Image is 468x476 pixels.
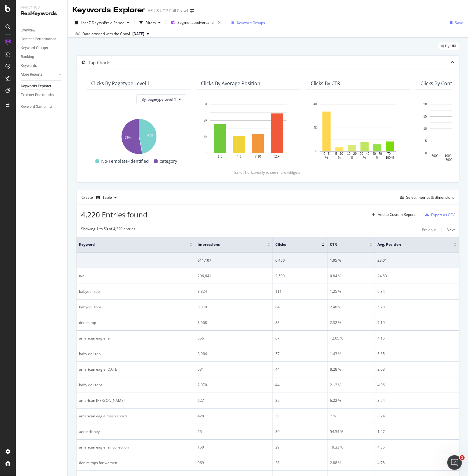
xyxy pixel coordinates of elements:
text: 11+ [274,155,280,158]
div: Next [447,227,455,232]
a: Keyword Groups [21,45,63,51]
div: 969 [198,460,270,466]
div: aerie disney [79,429,192,434]
text: 15 [423,115,427,118]
div: 4.06 [377,382,457,388]
text: 1K [204,135,208,139]
button: [DATE] [130,30,152,38]
a: Explorer Bookmarks [21,92,63,98]
text: % [376,156,379,160]
span: Segment: optiversal-all [177,20,216,25]
div: arrow-right-arrow-left [190,9,194,13]
span: Avg. Position [377,242,445,247]
text: 10 [423,127,427,130]
text: % [338,156,341,160]
text: % [325,156,328,160]
div: 8.28 % [330,367,372,372]
div: 1.25 % [330,289,372,294]
text: 2K [204,119,208,122]
div: 1.05 % [330,258,372,263]
button: Previous [422,226,437,234]
div: 296,641 [198,273,270,279]
div: 150 [198,445,270,450]
div: Table [102,196,112,199]
div: (scroll horizontally to see more widgets) [84,170,452,175]
span: 1 [460,455,465,460]
div: 7.19 [377,320,457,325]
div: 2.88 % [330,460,372,466]
div: 2,070 [198,382,270,388]
div: 3,568 [198,320,270,325]
div: Save [455,20,463,25]
div: legacy label [438,42,459,50]
a: Keyword Sampling [21,104,63,110]
div: 4.15 [377,336,457,341]
div: 39 [275,398,325,403]
text: 40 - 70 [373,152,382,156]
div: 30 [275,413,325,419]
div: Top Charts [88,60,110,66]
div: babydoll tops [79,304,192,310]
div: 5.78 [377,304,457,310]
div: 428 [198,413,270,419]
div: 3,964 [198,351,270,357]
div: 7 % [330,413,372,419]
text: 5 - 10 [335,152,343,156]
svg: A chart. [201,101,296,162]
div: Keyword Groups [21,45,48,51]
a: Overview [21,27,63,34]
span: Last 7 Days [81,20,100,25]
text: 20 - 40 [360,152,370,156]
div: Explorer Bookmarks [21,92,54,98]
span: Clicks [275,242,313,247]
text: 5000 [446,158,453,162]
div: Overview [21,27,35,34]
div: 556 [198,336,270,341]
div: american eagle fall [79,336,192,341]
div: 23.01 [377,258,457,263]
span: category [160,158,177,165]
span: 4,220 Entries found [81,209,148,220]
div: 4.78 [377,460,457,466]
div: 6.22 % [330,398,372,403]
div: Ranking [21,54,34,60]
div: 1.43 % [330,351,372,357]
div: Filters [145,20,156,25]
text: 4K [313,103,317,106]
div: RealKeywords [21,10,63,17]
div: 111 [275,289,325,294]
div: baby doll tops [79,382,192,388]
div: A chart. [91,116,186,155]
div: 44 [275,382,325,388]
text: 7-10 [255,155,261,158]
div: 2.48 % [330,304,372,310]
div: 67 [275,336,325,341]
div: 611,107 [198,258,270,263]
div: 3.54 [377,398,457,403]
div: 30 [275,429,325,434]
text: 5 [425,139,427,143]
div: 84 [275,304,325,310]
div: 44 [275,367,325,372]
a: More Reports [21,71,57,78]
button: Keyword Groups [228,18,267,27]
div: 2.32 % [330,320,372,325]
div: 1.27 [377,429,457,434]
div: Previous [422,227,437,232]
div: Export as CSV [431,212,455,217]
text: 0 [316,150,317,153]
div: denim top [79,320,192,325]
div: 6.84 [377,289,457,294]
div: Clicks By CTR [311,80,340,86]
button: Segment:optiversal-all [168,18,223,27]
a: Keywords Explorer [21,83,63,89]
span: vs Prev. Period [100,20,124,25]
div: Showing 1 to 50 of 4,220 entries [81,226,135,234]
div: Content Performance [21,36,56,42]
text: 10 - 20 [347,152,357,156]
button: Last 7 DaysvsPrev. Period [73,18,132,27]
div: american eagle [DATE] [79,367,192,372]
button: Table [94,193,119,202]
div: 0.84 % [330,273,372,279]
span: Impressions [198,242,258,247]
